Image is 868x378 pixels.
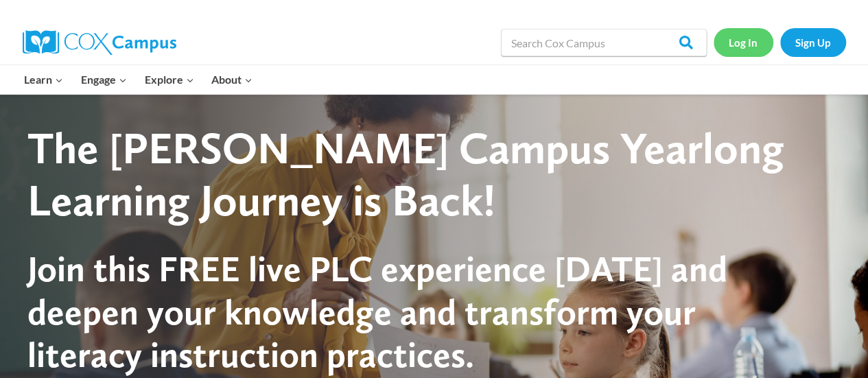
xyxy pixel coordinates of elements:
[72,65,136,94] button: Child menu of Engage
[136,65,203,94] button: Child menu of Explore
[16,65,261,94] nav: Primary Navigation
[16,65,73,94] button: Child menu of Learn
[27,247,727,376] span: Join this FREE live PLC experience [DATE] and deepen your knowledge and transform your literacy i...
[714,28,846,56] nav: Secondary Navigation
[27,122,816,228] div: The [PERSON_NAME] Campus Yearlong Learning Journey is Back!
[714,28,773,56] a: Log In
[501,29,707,56] input: Search Cox Campus
[780,28,846,56] a: Sign Up
[202,65,261,94] button: Child menu of About
[23,30,176,55] img: Cox Campus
